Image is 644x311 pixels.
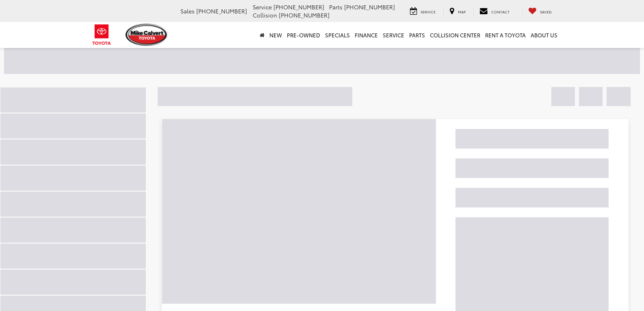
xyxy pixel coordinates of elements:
[273,3,324,11] span: [PHONE_NUMBER]
[279,11,330,19] span: [PHONE_NUMBER]
[443,7,472,16] a: Map
[267,22,284,48] a: New
[329,3,343,11] span: Parts
[352,22,380,48] a: Finance
[87,22,117,48] img: Toyota
[253,3,272,11] span: Service
[257,22,267,48] a: Home
[522,7,558,16] a: My Saved Vehicles
[180,7,195,15] span: Sales
[483,22,528,48] a: Rent a Toyota
[323,22,352,48] a: Specials
[404,7,442,16] a: Service
[253,11,277,19] span: Collision
[528,22,560,48] a: About Us
[196,7,247,15] span: [PHONE_NUMBER]
[284,22,323,48] a: Pre-Owned
[344,3,395,11] span: [PHONE_NUMBER]
[491,9,510,14] span: Contact
[421,9,436,14] span: Service
[473,7,516,16] a: Contact
[427,22,483,48] a: Collision Center
[540,9,552,14] span: Saved
[126,24,169,46] img: Mike Calvert Toyota
[407,22,427,48] a: Parts
[380,22,407,48] a: Service
[458,9,466,14] span: Map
